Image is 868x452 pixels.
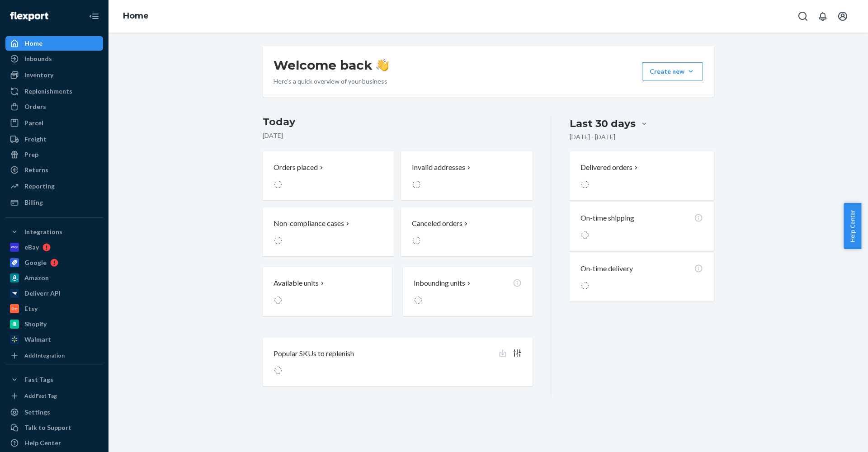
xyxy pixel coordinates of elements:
[401,151,532,200] button: Invalid addresses
[85,7,103,25] button: Close Navigation
[24,198,43,207] div: Billing
[5,317,103,331] a: Shopify
[263,151,394,200] button: Orders placed
[5,350,103,361] a: Add Integration
[570,117,636,131] div: Last 30 days
[844,203,861,249] button: Help Center
[263,267,392,316] button: Available units
[263,207,394,256] button: Non-compliance cases
[263,131,533,140] p: [DATE]
[5,84,103,99] a: Replenishments
[274,57,389,73] h1: Welcome back
[24,150,38,159] div: Prep
[24,304,38,313] div: Etsy
[24,165,48,174] div: Returns
[24,182,55,191] div: Reporting
[24,258,47,267] div: Google
[570,132,615,141] p: [DATE] - [DATE]
[24,375,53,384] div: Fast Tags
[5,179,103,193] a: Reporting
[5,420,103,435] a: Talk to Support
[5,391,103,401] a: Add Fast Tag
[5,225,103,239] button: Integrations
[123,11,149,21] a: Home
[24,423,71,432] div: Talk to Support
[274,278,319,288] p: Available units
[24,408,50,417] div: Settings
[24,54,52,63] div: Inbounds
[401,207,532,256] button: Canceled orders
[5,332,103,347] a: Walmart
[5,240,103,254] a: eBay
[794,7,812,25] button: Open Search Box
[5,195,103,210] a: Billing
[5,255,103,270] a: Google
[5,301,103,316] a: Etsy
[403,267,532,316] button: Inbounding units
[24,438,61,447] div: Help Center
[376,59,389,71] img: hand-wave emoji
[24,289,61,298] div: Deliverr API
[642,62,703,80] button: Create new
[24,227,62,236] div: Integrations
[814,7,832,25] button: Open notifications
[580,162,640,173] button: Delivered orders
[414,278,465,288] p: Inbounding units
[5,68,103,82] a: Inventory
[24,87,72,96] div: Replenishments
[5,436,103,450] a: Help Center
[24,352,65,359] div: Add Integration
[274,77,389,86] p: Here’s a quick overview of your business
[24,102,46,111] div: Orders
[24,71,53,80] div: Inventory
[580,264,633,274] p: On-time delivery
[10,12,48,21] img: Flexport logo
[24,243,39,252] div: eBay
[5,372,103,387] button: Fast Tags
[412,162,465,173] p: Invalid addresses
[5,271,103,285] a: Amazon
[5,132,103,146] a: Freight
[24,392,57,400] div: Add Fast Tag
[24,335,51,344] div: Walmart
[5,147,103,162] a: Prep
[274,218,344,229] p: Non-compliance cases
[5,405,103,419] a: Settings
[5,286,103,301] a: Deliverr API
[5,36,103,51] a: Home
[116,3,156,29] ol: breadcrumbs
[24,39,42,48] div: Home
[5,99,103,114] a: Orders
[5,52,103,66] a: Inbounds
[274,348,354,359] p: Popular SKUs to replenish
[5,116,103,130] a: Parcel
[5,163,103,177] a: Returns
[412,218,462,229] p: Canceled orders
[834,7,852,25] button: Open account menu
[24,135,47,144] div: Freight
[24,320,47,329] div: Shopify
[24,118,43,127] div: Parcel
[263,115,533,129] h3: Today
[274,162,318,173] p: Orders placed
[580,213,634,223] p: On-time shipping
[24,273,49,282] div: Amazon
